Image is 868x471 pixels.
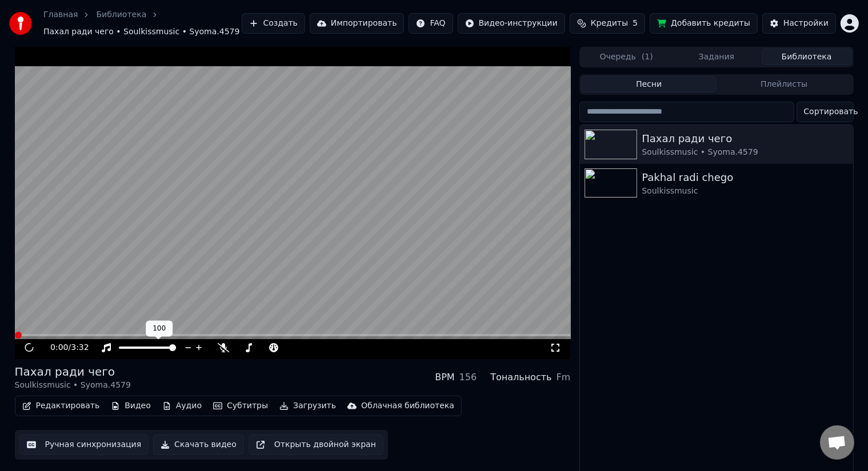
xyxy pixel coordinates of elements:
button: Песни [581,76,717,92]
a: Главная [43,9,78,21]
span: ( 1 ) [642,51,653,63]
div: Тональность [490,371,551,384]
button: FAQ [409,13,453,34]
div: Soulkissmusic • Syoma.4579 [15,380,131,391]
button: Скачать видео [153,434,244,455]
div: Soulkissmusic [642,186,848,197]
div: Пахал ради чего [642,131,848,147]
button: Задания [671,49,762,65]
span: 5 [633,18,638,29]
div: Настройки [783,18,829,29]
nav: breadcrumb [43,9,242,38]
button: Импортировать [310,13,405,34]
button: Кредиты5 [570,13,645,34]
div: Pakhal radi chego [642,170,848,186]
button: Плейлисты [717,76,852,92]
span: Пахал ради чего • Soulkissmusic • Syoma.4579 [43,26,239,38]
button: Загрузить [275,398,341,414]
img: youka [9,12,32,35]
div: Открытый чат [820,425,854,460]
button: Ручная синхронизация [19,434,149,455]
button: Открыть двойной экран [249,434,383,455]
span: 3:32 [71,342,89,353]
div: Fm [557,371,571,384]
button: Видео [106,398,155,414]
button: Редактировать [18,398,105,414]
div: Пахал ради чего [15,364,131,380]
button: Субтитры [209,398,273,414]
button: Создать [242,13,305,34]
button: Добавить кредиты [650,13,758,34]
button: Библиотека [762,49,852,65]
button: Настройки [762,13,836,34]
span: Кредиты [591,18,628,29]
button: Аудио [158,398,206,414]
button: Очередь [581,49,671,65]
span: Сортировать [804,106,858,118]
div: / [50,342,78,353]
div: BPM [435,371,454,384]
button: Видео-инструкции [458,13,565,34]
div: Облачная библиотека [361,400,454,412]
div: Soulkissmusic • Syoma.4579 [642,147,848,158]
a: Библиотека [96,9,146,21]
div: 156 [459,371,477,384]
div: 100 [146,321,173,337]
span: 0:00 [50,342,68,353]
